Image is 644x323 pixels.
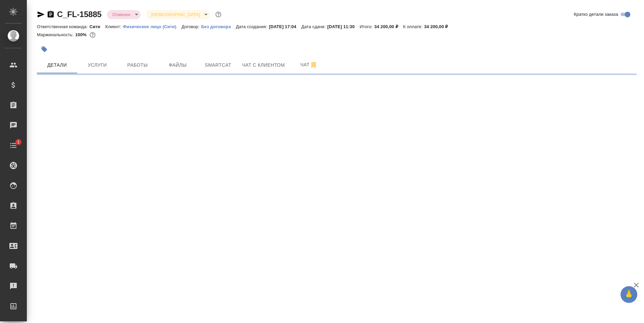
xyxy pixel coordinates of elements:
[123,24,181,29] p: Физическое лицо (Сити)
[310,61,318,69] svg: Отписаться
[75,32,88,37] p: 100%
[13,139,23,145] span: 1
[242,61,285,69] span: Чат с клиентом
[37,32,75,37] p: Маржинальность:
[149,12,202,17] button: [DEMOGRAPHIC_DATA]
[37,42,52,57] button: Добавить тэг
[181,24,201,29] p: Договор:
[37,24,90,29] p: Ответственная команда:
[293,61,325,69] span: Чат
[88,30,97,39] button: 0.00 RUB;
[81,61,113,69] span: Услуги
[105,24,123,29] p: Клиент:
[57,10,102,19] a: C_FL-15885
[403,24,424,29] p: К оплате:
[301,24,327,29] p: Дата сдачи:
[236,24,269,29] p: Дата создания:
[121,61,154,69] span: Работы
[201,23,236,29] a: Без договора
[424,24,453,29] p: 34 200,00 ₽
[623,287,635,302] span: 🙏
[574,11,618,18] span: Кратко детали заказа
[162,61,194,69] span: Файлы
[90,24,105,29] p: Сити
[621,286,637,303] button: 🙏
[41,61,73,69] span: Детали
[110,12,132,17] button: Отменен
[123,23,181,29] a: Физическое лицо (Сити)
[374,24,403,29] p: 34 200,00 ₽
[269,24,302,29] p: [DATE] 17:04
[37,10,45,18] button: Скопировать ссылку для ЯМессенджера
[47,10,55,18] button: Скопировать ссылку
[202,61,234,69] span: Smartcat
[146,10,210,19] div: Отменен
[201,24,236,29] p: Без договора
[2,137,25,154] a: 1
[327,24,360,29] p: [DATE] 11:30
[107,10,141,19] div: Отменен
[360,24,374,29] p: Итого:
[214,10,223,19] button: Доп статусы указывают на важность/срочность заказа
